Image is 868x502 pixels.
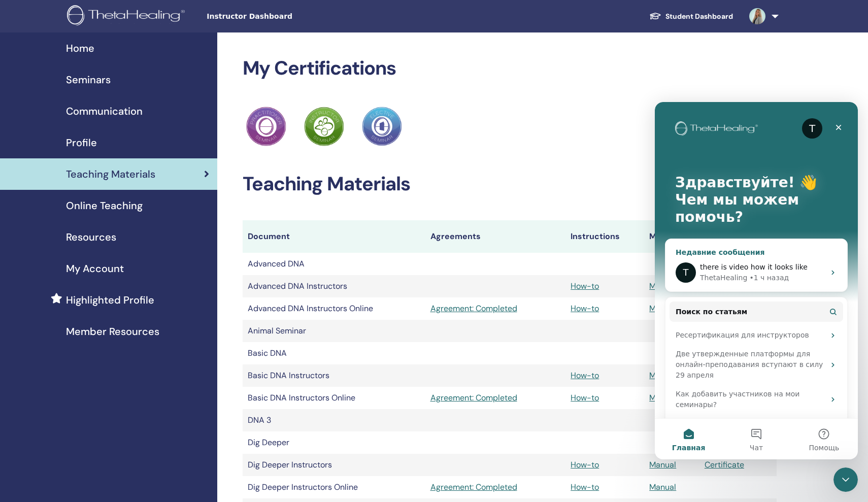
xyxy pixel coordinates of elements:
[430,481,561,493] a: Agreement: Completed
[66,135,97,150] span: Profile
[649,392,676,403] a: Manual
[243,342,425,364] td: Basic DNA
[243,275,425,297] td: Advanced DNA Instructors
[243,476,425,498] td: Dig Deeper Instructors Online
[246,107,286,146] img: Practitioner
[571,459,599,470] a: How-to
[66,292,154,308] span: Highlighted Profile
[243,173,777,196] h2: Teaching Materials
[66,72,111,87] span: Seminars
[425,220,566,253] th: Agreements
[649,303,676,314] a: Manual
[749,8,765,24] img: default.jpg
[243,364,425,387] td: Basic DNA Instructors
[243,297,425,320] td: Advanced DNA Instructors Online
[243,431,425,454] td: Dig Deeper
[649,482,676,492] a: Manual
[66,198,143,213] span: Online Teaching
[565,220,644,253] th: Instructions
[649,459,676,470] a: Manual
[571,392,599,403] a: How-to
[649,370,676,381] a: Manual
[641,7,741,26] a: Student Dashboard
[243,454,425,476] td: Dig Deeper Instructors
[430,392,561,404] a: Agreement: Completed
[649,12,661,20] img: graduation-cap-white.svg
[571,303,599,314] a: How-to
[66,324,159,339] span: Member Resources
[243,57,777,80] h2: My Certifications
[705,459,744,470] a: Certificate
[644,220,699,253] th: Manuals
[571,482,599,492] a: How-to
[649,281,676,291] a: Manual
[66,261,124,276] span: My Account
[243,320,425,342] td: Animal Seminar
[571,281,599,291] a: How-to
[243,409,425,431] td: DNA 3
[304,107,344,146] img: Practitioner
[430,303,561,315] a: Agreement: Completed
[207,11,359,22] span: Instructor Dashboard
[67,5,188,28] img: logo.png
[66,104,143,119] span: Communication
[833,467,858,492] iframe: Intercom live chat
[66,229,116,245] span: Resources
[243,220,425,253] th: Document
[66,41,94,56] span: Home
[571,370,599,381] a: How-to
[362,107,402,146] img: Practitioner
[243,387,425,409] td: Basic DNA Instructors Online
[655,102,858,459] iframe: Intercom live chat
[243,253,425,275] td: Advanced DNA
[66,166,155,182] span: Teaching Materials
